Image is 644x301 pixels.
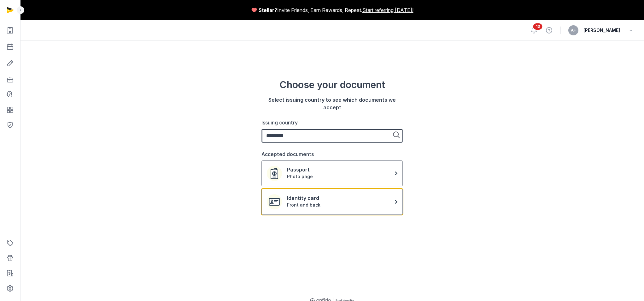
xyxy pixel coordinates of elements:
span: Stellar? [259,6,277,14]
h2: Select issuing country to see which documents we accept [261,96,403,111]
span: AF [571,28,576,32]
div: Photo page [287,173,395,180]
span: [PERSON_NAME] [583,27,620,34]
p: Passport [287,166,395,173]
a: Start referring [DATE]! [362,6,413,14]
label: Issuing country [261,119,298,126]
ul: Documents you can use to verify your identity [261,160,403,215]
p: Identity card [287,194,395,202]
h1: Choose your document [261,78,403,91]
button: AF [568,25,578,35]
label: Accepted documents [261,151,314,157]
iframe: Chat Widget [530,228,644,301]
div: Front and back [287,202,395,208]
span: 13 [533,23,542,30]
button: Identity cardFront and back [261,189,403,215]
button: PassportPhoto page [261,160,403,186]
